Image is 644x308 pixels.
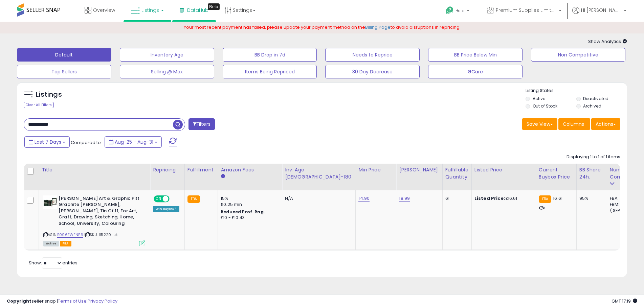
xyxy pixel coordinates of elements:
div: Displaying 1 to 1 of 1 items [567,154,620,160]
button: BB Price Below Min [428,48,523,62]
button: GCare [428,65,523,78]
div: Current Buybox Price [539,166,574,181]
b: [PERSON_NAME] Art & Graphic Pitt Graphite [PERSON_NAME], [PERSON_NAME], Tin Of 11, For Art, Craft... [59,195,141,229]
span: Aug-25 - Aug-31 [115,139,153,145]
span: Listings [141,7,159,14]
a: Hi [PERSON_NAME] [572,7,626,22]
span: Columns [563,121,584,127]
button: Default [17,48,111,62]
div: £0.25 min [221,202,277,208]
div: Num of Comp. [610,166,635,181]
span: | SKU: 115220_uk [84,232,118,237]
a: Terms of Use [58,298,87,304]
div: ASIN: [43,195,145,245]
div: Min Price [358,166,393,173]
a: 14.90 [358,195,370,202]
div: Fulfillment [187,166,215,173]
div: 95% [579,195,602,202]
div: ( SFP: 3 ) [610,208,632,214]
span: Hi [PERSON_NAME] [581,7,622,14]
button: Last 7 Days [24,136,70,148]
small: Amazon Fees. [221,173,225,180]
div: BB Share 24h. [579,166,604,181]
span: Compared to: [71,139,102,146]
div: Repricing [153,166,182,173]
button: Needs to Reprice [325,48,420,62]
button: Items Being Repriced [223,65,317,78]
span: All listings currently available for purchase on Amazon [43,241,59,246]
span: 16.61 [553,195,562,202]
h5: Listings [36,90,62,99]
button: Save View [522,118,557,130]
strong: Copyright [7,298,31,304]
a: 18.99 [399,195,410,202]
small: FBA [539,195,551,203]
div: Title [42,166,147,173]
label: Deactivated [583,96,608,101]
button: Selling @ Max [120,65,214,78]
span: Last 7 Days [35,139,61,145]
button: Inventory Age [120,48,214,62]
span: Show Analytics [588,38,627,45]
div: 61 [445,195,466,202]
span: DataHub [187,7,208,14]
button: 30 Day Decrease [325,65,420,78]
span: OFF [169,196,179,202]
button: Filters [188,118,215,130]
div: N/A [285,195,350,202]
div: Inv. Age [DEMOGRAPHIC_DATA]-180 [285,166,353,181]
b: Listed Price: [474,195,505,202]
div: [PERSON_NAME] [399,166,439,173]
div: Fulfillable Quantity [445,166,469,181]
i: Get Help [445,6,454,15]
div: 15% [221,195,277,202]
div: FBA: 6 [610,195,632,202]
p: Listing States: [526,88,627,94]
div: Win BuyBox * [153,206,179,212]
button: Columns [558,118,590,130]
div: Clear All Filters [24,102,54,108]
span: ON [154,196,163,202]
div: seller snap | | [7,298,117,305]
button: Aug-25 - Aug-31 [105,136,162,148]
span: Your most recent payment has failed, please update your payment method on the to avoid disruption... [184,24,461,30]
div: Tooltip anchor [208,3,220,10]
div: FBM: 13 [610,202,632,208]
div: £16.61 [474,195,531,202]
button: Actions [591,118,620,130]
img: 41Fq2B9lRPL._SL40_.jpg [43,195,57,209]
a: Help [440,1,476,22]
span: Overview [93,7,115,14]
button: Top Sellers [17,65,111,78]
label: Active [533,96,545,101]
span: FBA [60,241,71,246]
label: Archived [583,103,601,109]
a: Privacy Policy [88,298,117,304]
button: BB Drop in 7d [223,48,317,62]
span: Help [456,8,465,14]
div: £10 - £10.43 [221,215,277,221]
span: 2025-09-8 17:19 GMT [612,298,637,304]
button: Non Competitive [531,48,625,62]
label: Out of Stock [533,103,557,109]
a: Billing Page [365,24,391,30]
div: Amazon Fees [221,166,279,173]
span: Show: entries [29,260,77,266]
small: FBA [187,195,200,203]
span: Premium Supplies Limited [GEOGRAPHIC_DATA] [496,7,557,14]
div: Listed Price [474,166,533,173]
b: Reduced Prof. Rng. [221,209,265,215]
a: B096FWFNP6 [57,232,83,238]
